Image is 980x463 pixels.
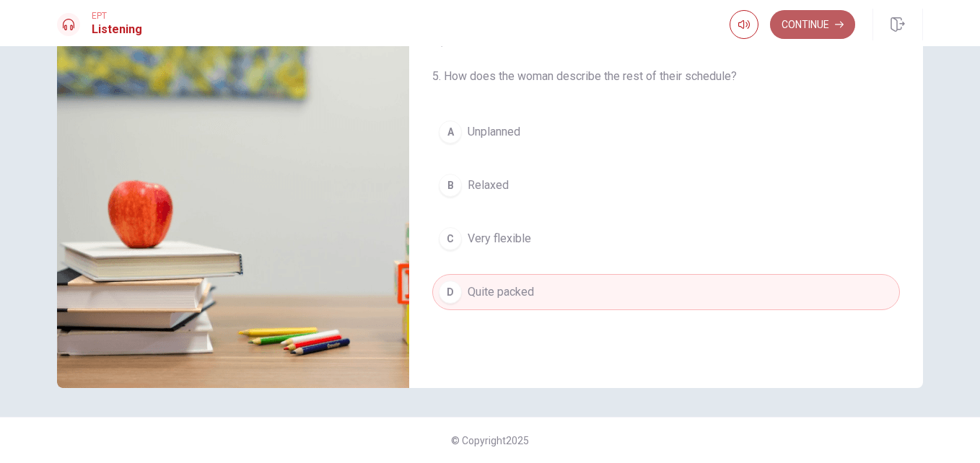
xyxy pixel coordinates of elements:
div: A [439,120,462,144]
span: © Copyright 2025 [451,435,529,446]
span: EPT [92,11,142,21]
button: CVery flexible [432,221,900,257]
span: Very flexible [468,230,531,247]
div: B [439,174,462,197]
button: BRelaxed [432,167,900,203]
span: Relaxed [468,177,509,194]
div: C [439,227,462,250]
span: 5. How does the woman describe the rest of their schedule? [432,68,900,85]
span: Unplanned [468,123,520,141]
img: Discussing a Travel Itinerary [57,37,409,388]
button: Continue [770,10,855,39]
h1: Listening [92,21,142,38]
button: AUnplanned [432,114,900,150]
div: D [439,281,462,304]
span: Quite packed [468,283,534,301]
button: DQuite packed [432,274,900,310]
